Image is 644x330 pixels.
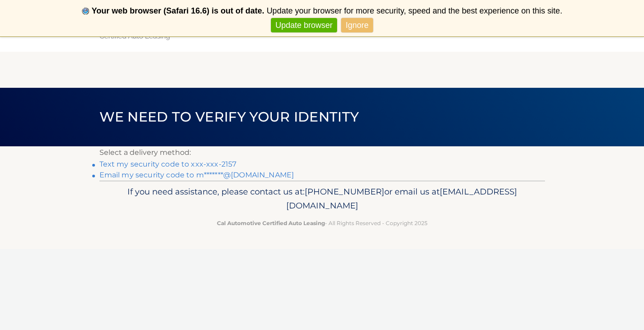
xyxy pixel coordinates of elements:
[341,18,373,33] a: Ignore
[99,171,294,179] a: Email my security code to m*******@[DOMAIN_NAME]
[99,146,545,159] p: Select a delivery method:
[92,6,265,15] b: Your web browser (Safari 16.6) is out of date.
[217,220,325,226] strong: Cal Automotive Certified Auto Leasing
[99,108,359,125] span: We need to verify your identity
[305,186,384,197] span: [PHONE_NUMBER]
[99,160,237,168] a: Text my security code to xxx-xxx-2157
[105,185,539,213] p: If you need assistance, please contact us at: or email us at
[271,18,337,33] a: Update browser
[266,6,562,15] span: Update your browser for more security, speed and the best experience on this site.
[105,218,539,228] p: - All Rights Reserved - Copyright 2025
